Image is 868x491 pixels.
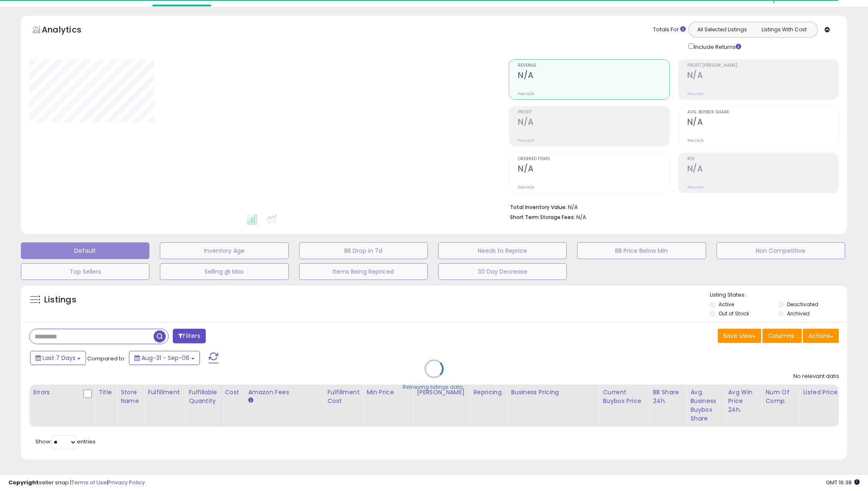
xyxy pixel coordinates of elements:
[518,157,669,161] span: Ordered Items
[518,63,669,68] span: Revenue
[518,91,534,96] small: Prev: N/A
[518,110,669,115] span: Profit
[299,242,428,259] button: BB Drop in 7d
[21,263,149,280] button: Top Sellers
[682,42,751,51] div: Include Returns
[8,479,145,487] div: seller snap | |
[438,263,567,280] button: 30 Day Decrease
[518,71,669,82] h2: N/A
[687,71,838,82] h2: N/A
[687,63,838,68] span: Profit [PERSON_NAME]
[160,263,288,280] button: Selling @ Max
[510,214,575,221] b: Short Term Storage Fees:
[687,164,838,175] h2: N/A
[687,110,838,115] span: Avg. Buybox Share
[687,157,838,161] span: ROI
[438,242,567,259] button: Needs to Reprice
[518,164,669,175] h2: N/A
[160,242,288,259] button: Inventory Age
[108,478,145,486] a: Privacy Policy
[717,242,845,259] button: Non Competitive
[687,185,704,190] small: Prev: N/A
[518,185,534,190] small: Prev: N/A
[653,26,686,34] div: Totals For
[826,478,860,486] span: 2025-09-14 16:38 GMT
[8,478,39,486] strong: Copyright
[510,204,567,211] b: Total Inventory Value:
[687,138,704,143] small: Prev: N/A
[42,24,98,38] h5: Analytics
[71,478,107,486] a: Terms of Use
[518,117,669,128] h2: N/A
[691,24,753,35] button: All Selected Listings
[576,213,586,221] span: N/A
[299,263,428,280] button: Items Being Repriced
[21,242,149,259] button: Default
[687,91,704,96] small: Prev: N/A
[753,24,815,35] button: Listings With Cost
[518,138,534,143] small: Prev: N/A
[510,201,833,212] li: N/A
[687,117,838,128] h2: N/A
[403,383,465,391] div: Retrieving listings data..
[577,242,706,259] button: BB Price Below Min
